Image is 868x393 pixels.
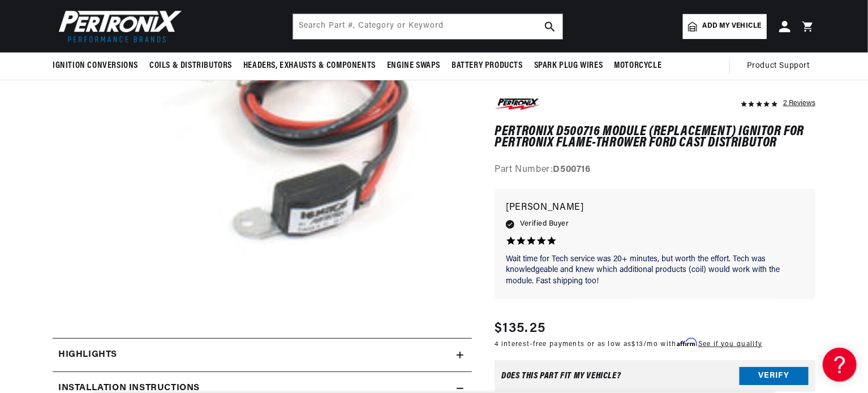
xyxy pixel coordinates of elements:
summary: Engine Swaps [381,53,446,79]
summary: Product Support [747,53,815,80]
span: $135.25 [495,318,545,339]
summary: Spark Plug Wires [528,53,609,79]
span: Affirm [677,338,697,347]
a: See if you qualify - Learn more about Affirm Financing (opens in modal) [698,341,762,348]
span: Coils & Distributors [149,60,232,72]
span: Product Support [747,60,810,72]
img: Pertronix [53,7,183,46]
span: Motorcycle [614,60,661,72]
summary: Battery Products [446,53,528,79]
p: Wait time for Tech service was 20+ minutes, but worth the effort. Tech was knowledgeable and knew... [506,254,804,287]
div: Does This part fit My vehicle? [501,372,621,381]
a: Add my vehicle [683,14,767,39]
span: Headers, Exhausts & Components [243,60,376,72]
div: 2 Reviews [783,96,815,110]
input: Search Part #, Category or Keyword [293,14,562,39]
span: $13 [632,341,644,348]
h2: Highlights [58,348,117,362]
button: Verify [740,368,809,386]
summary: Ignition Conversions [53,53,144,79]
span: Spark Plug Wires [534,60,603,72]
summary: Headers, Exhausts & Components [238,53,381,79]
span: Engine Swaps [387,60,440,72]
summary: Highlights [53,339,472,372]
div: Part Number: [495,163,815,178]
span: Verified Buyer [520,218,569,231]
p: 4 interest-free payments or as low as /mo with . [495,339,762,349]
span: Add my vehicle [703,21,762,32]
summary: Coils & Distributors [144,53,238,79]
h1: PerTronix D500716 Module (replacement) Ignitor for PerTronix Flame-Thrower Ford Cast Distributor [495,126,815,149]
summary: Motorcycle [608,53,667,79]
span: Ignition Conversions [53,60,138,72]
span: Battery Products [452,60,523,72]
strong: D500716 [553,166,591,175]
button: search button [538,14,562,39]
p: [PERSON_NAME] [506,200,804,216]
